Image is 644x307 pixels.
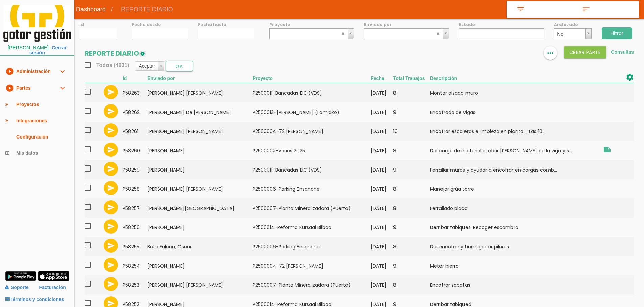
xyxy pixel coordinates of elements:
i: send [107,242,115,250]
i: send [107,88,115,96]
th: Fecha [371,73,393,83]
i: send [107,280,115,288]
label: Enviado por [364,22,449,27]
td: 58262 [123,102,147,122]
i: more_horiz [546,46,555,60]
td: 58259 [123,160,147,179]
td: 9 [393,102,430,122]
td: [PERSON_NAME] [147,218,253,237]
td: 58253 [123,275,147,295]
td: P2500002-Varios 2025 [253,141,371,160]
i: send [107,184,115,192]
label: id [79,22,117,27]
i: send [107,107,115,115]
td: [PERSON_NAME] [PERSON_NAME] [147,179,253,198]
td: Meter hierro [430,256,599,275]
td: [PERSON_NAME] [PERSON_NAME] [147,275,253,295]
td: 8 [393,141,430,160]
th: Total Trabajos [393,73,430,83]
td: [DATE] [371,83,393,102]
td: 58258 [123,179,147,198]
td: [DATE] [371,256,393,275]
i: play_circle_filled [5,80,14,96]
button: Crear PARTE [564,46,606,58]
i: settings [626,73,634,81]
img: edit-1.png [139,51,146,57]
td: Encofrar zapatas [430,275,599,295]
i: send [107,146,115,154]
i: filter_list [515,5,526,14]
td: P2500013-[PERSON_NAME] (Lamiako) [253,102,371,122]
td: [PERSON_NAME] De [PERSON_NAME] [147,102,253,122]
img: app-store.png [38,271,69,281]
td: Desencofrar y hormigonar pilares [430,237,599,256]
td: Descarga de materiales abrir [PERSON_NAME] de la viga y s... [430,141,599,160]
img: itcons-logo [3,5,71,42]
td: 9 [393,160,430,179]
button: OK [166,61,193,71]
td: [DATE] [371,218,393,237]
a: Soporte [5,285,29,290]
i: send [107,222,115,231]
td: 58261 [123,122,147,141]
td: [DATE] [371,102,393,122]
i: send [107,165,115,173]
td: 58254 [123,256,147,275]
input: Filtrar [602,27,632,39]
td: Montar alzado muro [430,83,599,102]
td: [DATE] [371,237,393,256]
td: 8 [393,83,430,102]
a: sort [573,1,639,18]
th: Proyecto [253,73,371,83]
td: Encofrar escaleras e limpieza en planta ... Las 10... [430,122,599,141]
i: expand_more [58,80,66,96]
td: 8 [393,198,430,218]
span: REPORTE DIARIO [116,1,178,18]
td: P2500004-72 [PERSON_NAME] [253,122,371,141]
td: [PERSON_NAME] [147,141,253,160]
td: 10 [393,122,430,141]
td: 9 [393,256,430,275]
td: P2500006-Parking Ensanche [253,179,371,198]
td: 58260 [123,141,147,160]
td: 8 [393,179,430,198]
a: No [554,28,591,39]
td: Bote Falcon, Oscar [147,237,253,256]
td: 58257 [123,198,147,218]
td: [DATE] [371,179,393,198]
span: Todos (4931) [85,61,129,69]
label: Estado [459,22,544,27]
label: Fecha hasta [198,22,254,27]
i: send [107,126,115,134]
td: [DATE] [371,160,393,179]
a: Términos y condiciones [5,297,64,302]
a: Crear PARTE [564,49,606,55]
label: Archivado [554,22,591,27]
td: 58263 [123,83,147,102]
td: [PERSON_NAME] [147,160,253,179]
td: [DATE] [371,141,393,160]
td: P2500014-Reforma Kursaal Bilbao [253,218,371,237]
th: Enviado por [147,73,253,83]
a: filter_list [507,1,573,18]
td: P2500011-Bancadas EIC (VDS) [253,83,371,102]
td: 58256 [123,218,147,237]
h2: REPORTE DIARIO [85,50,146,57]
i: send [107,261,115,269]
td: [PERSON_NAME] [147,256,253,275]
td: Encofrado de vigas [430,102,599,122]
td: P2500004-72 [PERSON_NAME] [253,256,371,275]
td: Ferrallado placa [430,198,599,218]
td: 8 [393,275,430,295]
td: Derribar tabiques. Recoger escombro [430,218,599,237]
a: Aceptar [136,62,164,70]
a: Facturación [39,282,66,294]
td: Ferrallar muros y ayudar a encofrar en cargas comb... [430,160,599,179]
td: 8 [393,237,430,256]
td: [PERSON_NAME] [PERSON_NAME] [147,83,253,102]
span: Aceptar [139,62,155,70]
td: P2500011-Bancadas EIC (VDS) [253,160,371,179]
span: No [557,29,582,39]
td: Manejar grúa torre [430,179,599,198]
label: Fecha desde [132,22,188,27]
